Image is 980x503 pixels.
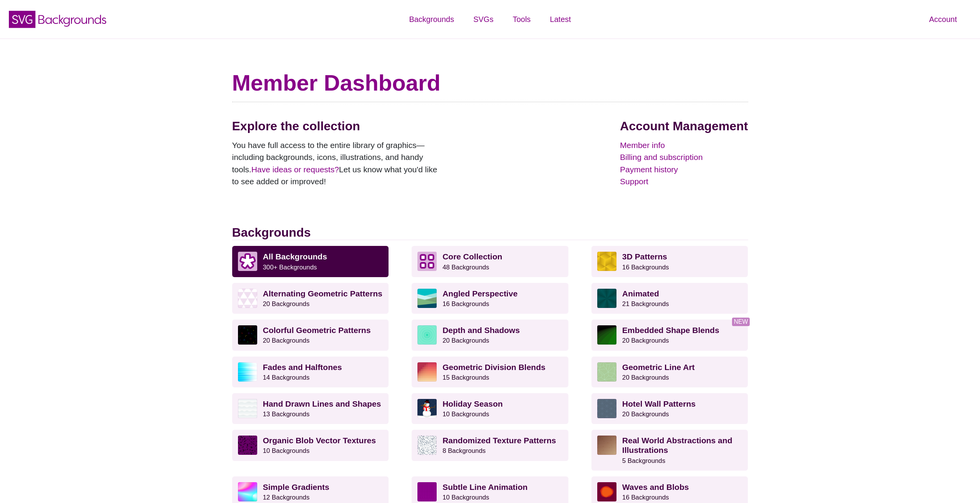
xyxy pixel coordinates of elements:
[232,139,444,188] p: You have full access to the entire library of graphics—including backgrounds, icons, illustration...
[238,399,257,418] img: white subtle wave background
[591,357,748,387] a: Geometric Line Art20 Backgrounds
[622,457,665,464] small: 5 Backgrounds
[622,483,689,491] strong: Waves and Blobs
[442,326,520,335] strong: Depth and Shadows
[442,374,489,381] small: 15 Backgrounds
[238,482,257,501] img: colorful radial mesh gradient rainbow
[597,362,616,382] img: geometric web of connecting lines
[597,252,616,271] img: fancy golden cube pattern
[263,399,381,408] strong: Hand Drawn Lines and Shapes
[263,264,317,271] small: 300+ Backgrounds
[442,300,489,308] small: 16 Backgrounds
[412,393,568,424] a: Holiday Season10 Backgrounds
[597,289,616,308] img: green rave light effect animated background
[417,436,437,455] img: gray texture pattern on white
[442,289,518,298] strong: Angled Perspective
[263,483,330,491] strong: Simple Gradients
[232,119,444,133] h2: Explore the collection
[238,362,257,382] img: blue lights stretching horizontally over white
[399,8,464,31] a: Backgrounds
[442,436,556,445] strong: Randomized Texture Patterns
[442,363,545,372] strong: Geometric Division Blends
[622,494,669,501] small: 16 Backgrounds
[238,325,257,345] img: a rainbow pattern of outlined geometric shapes
[238,436,257,455] img: Purple vector splotches
[622,252,667,261] strong: 3D Patterns
[622,289,659,298] strong: Animated
[263,363,342,372] strong: Fades and Halftones
[412,283,568,314] a: Angled Perspective16 Backgrounds
[263,337,310,344] small: 20 Backgrounds
[232,225,748,240] h2: Backgrounds
[622,264,669,271] small: 16 Backgrounds
[622,374,669,381] small: 20 Backgrounds
[232,283,389,314] a: Alternating Geometric Patterns20 Backgrounds
[442,252,502,261] strong: Core Collection
[442,399,503,408] strong: Holiday Season
[442,483,528,491] strong: Subtle Line Animation
[442,264,489,271] small: 48 Backgrounds
[232,320,389,350] a: Colorful Geometric Patterns20 Backgrounds
[464,8,503,31] a: SVGs
[263,436,376,445] strong: Organic Blob Vector Textures
[263,374,310,381] small: 14 Backgrounds
[263,252,327,261] strong: All Backgrounds
[591,320,748,350] a: Embedded Shape Blends20 Backgrounds
[622,399,696,408] strong: Hotel Wall Patterns
[412,246,568,277] a: Core Collection 48 Backgrounds
[597,325,616,345] img: green to black rings rippling away from corner
[442,410,489,418] small: 10 Backgrounds
[540,8,580,31] a: Latest
[232,69,748,96] h1: Member Dashboard
[263,326,371,335] strong: Colorful Geometric Patterns
[597,482,616,501] img: various uneven centered blobs
[263,494,310,501] small: 12 Backgrounds
[591,283,748,314] a: Animated21 Backgrounds
[412,320,568,350] a: Depth and Shadows20 Backgrounds
[591,393,748,424] a: Hotel Wall Patterns20 Backgrounds
[503,8,540,31] a: Tools
[442,494,489,501] small: 10 Backgrounds
[263,289,382,298] strong: Alternating Geometric Patterns
[920,8,967,31] a: Account
[263,410,310,418] small: 13 Backgrounds
[622,300,669,308] small: 21 Backgrounds
[597,436,616,455] img: wooden floor pattern
[417,325,437,345] img: green layered rings within rings
[622,326,719,335] strong: Embedded Shape Blends
[417,362,437,382] img: red-to-yellow gradient large pixel grid
[417,482,437,501] img: a line grid with a slope perspective
[238,289,257,308] img: light purple and white alternating triangle pattern
[417,289,437,308] img: abstract landscape with sky mountains and water
[417,399,437,418] img: vector art snowman with black hat, branch arms, and carrot nose
[442,337,489,344] small: 20 Backgrounds
[232,430,389,461] a: Organic Blob Vector Textures10 Backgrounds
[620,151,748,163] a: Billing and subscription
[620,175,748,188] a: Support
[622,410,669,418] small: 20 Backgrounds
[251,165,339,174] a: Have ideas or requests?
[412,357,568,387] a: Geometric Division Blends15 Backgrounds
[232,246,389,277] a: All Backgrounds 300+ Backgrounds
[620,163,748,176] a: Payment history
[232,393,389,424] a: Hand Drawn Lines and Shapes13 Backgrounds
[591,246,748,277] a: 3D Patterns16 Backgrounds
[442,447,486,454] small: 8 Backgrounds
[620,119,748,133] h2: Account Management
[620,139,748,151] a: Member info
[591,430,748,471] a: Real World Abstractions and Illustrations5 Backgrounds
[263,300,310,308] small: 20 Backgrounds
[232,357,389,387] a: Fades and Halftones14 Backgrounds
[597,399,616,418] img: intersecting outlined circles formation pattern
[412,430,568,461] a: Randomized Texture Patterns8 Backgrounds
[263,447,310,454] small: 10 Backgrounds
[622,337,669,344] small: 20 Backgrounds
[622,436,732,454] strong: Real World Abstractions and Illustrations
[622,363,695,372] strong: Geometric Line Art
